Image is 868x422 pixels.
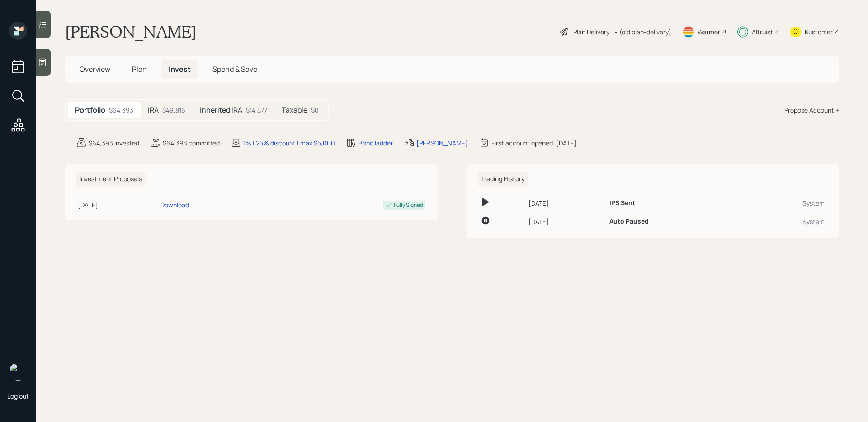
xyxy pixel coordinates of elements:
h5: Portfolio [75,106,105,114]
h1: [PERSON_NAME] [65,22,197,42]
div: [PERSON_NAME] [416,138,468,148]
span: Plan [132,64,147,74]
div: 1% | 25% discount | max $5,000 [243,138,335,148]
h5: Inherited IRA [200,106,242,114]
h6: IPS Sent [609,199,635,207]
div: [DATE] [78,200,157,210]
span: Invest [169,64,191,74]
div: Warmer [698,27,720,37]
div: $0 [311,105,319,115]
div: Kustomer [805,27,833,37]
div: [DATE] [528,198,602,208]
div: Download [160,200,189,210]
div: Plan Delivery [573,27,609,37]
h6: Auto Paused [609,218,649,225]
div: [DATE] [528,217,602,226]
div: $64,393 invested [89,138,139,148]
div: First account opened: [DATE] [491,138,576,148]
div: $14,577 [246,105,267,115]
div: System [746,217,825,226]
div: Fully Signed [394,201,423,209]
h6: Investment Proposals [76,172,146,187]
h5: Taxable [282,106,307,114]
h5: IRA [148,106,159,114]
div: Log out [7,392,29,400]
div: System [746,198,825,208]
div: Propose Account + [784,105,839,115]
span: Overview [80,64,110,74]
div: Altruist [752,27,773,37]
span: Spend & Save [212,64,257,74]
img: sami-boghos-headshot.png [9,363,27,381]
div: Bond ladder [359,138,393,148]
h6: Trading History [477,172,528,187]
div: $64,393 committed [163,138,220,148]
div: $49,816 [162,105,185,115]
div: • (old plan-delivery) [614,27,671,37]
div: $64,393 [109,105,133,115]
